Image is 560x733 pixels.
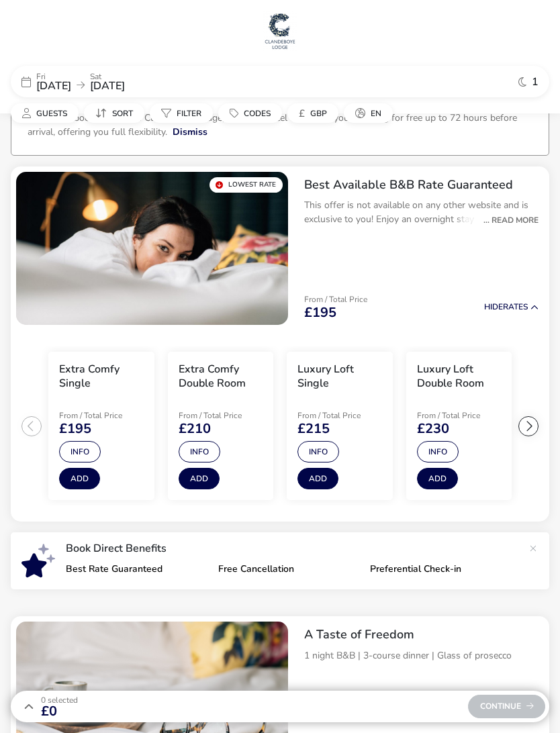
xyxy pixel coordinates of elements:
[66,565,207,574] p: Best Rate Guaranteed
[417,422,449,436] span: £230
[179,411,263,420] p: From / Total Price
[287,103,338,123] button: £GBP
[293,616,549,697] div: A Taste of Freedom1 night B&B | 3-course dinner | Glass of prosecco
[297,441,339,462] button: Info
[417,411,502,420] p: From / Total Price
[59,468,100,489] button: Add
[304,648,539,663] p: 1 night B&B | 3-course dinner | Glass of prosecco
[11,103,79,123] button: Guests
[263,11,297,51] img: Main Website
[417,468,458,489] button: Add
[150,103,218,123] naf-pibe-menu-bar-item: Filter
[161,346,281,506] swiper-slide: 2 / 7
[532,77,539,87] span: 1
[344,103,393,123] button: en
[16,172,288,325] swiper-slide: 1 / 1
[179,468,220,489] button: Add
[112,108,133,119] span: Sort
[304,306,336,320] span: £195
[371,108,381,119] span: en
[177,108,201,119] span: Filter
[42,346,161,506] swiper-slide: 1 / 7
[218,103,282,123] button: Codes
[41,705,78,718] span: £0
[59,411,144,420] p: From / Total Price
[36,108,67,119] span: Guests
[11,66,549,97] div: Fri[DATE]Sat[DATE]1
[84,103,144,123] button: Sort
[484,301,503,312] span: Hide
[90,79,125,93] span: [DATE]
[400,346,519,506] swiper-slide: 4 / 7
[218,103,287,123] naf-pibe-menu-bar-item: Codes
[468,695,545,718] div: Continue
[344,103,398,123] naf-pibe-menu-bar-item: en
[36,72,71,81] p: Fri
[287,103,344,123] naf-pibe-menu-bar-item: £GBP
[304,177,539,193] h2: Best Available B&B Rate Guaranteed
[218,565,360,574] p: Free Cancellation
[179,362,263,391] h3: Extra Comfy Double Room
[36,79,71,93] span: [DATE]
[41,695,78,705] span: 0 Selected
[297,422,330,436] span: £215
[417,441,459,462] button: Info
[297,362,382,391] h3: Luxury Loft Single
[484,303,539,311] button: HideRates
[370,565,512,574] p: Preferential Check-in
[297,411,382,420] p: From / Total Price
[480,702,534,711] span: Continue
[304,627,539,642] h2: A Taste of Freedom
[90,72,125,81] p: Sat
[280,346,400,506] swiper-slide: 3 / 7
[417,362,502,391] h3: Luxury Loft Double Room
[297,468,338,489] button: Add
[244,108,271,119] span: Codes
[59,362,144,391] h3: Extra Comfy Single
[293,166,549,248] div: Best Available B&B Rate GuaranteedThis offer is not available on any other website and is exclusi...
[66,543,522,554] p: Book Direct Benefits
[304,295,367,303] p: From / Total Price
[299,107,305,120] i: £
[477,214,539,226] div: ... Read More
[304,198,539,226] p: This offer is not available on any other website and is exclusive to you! Enjoy an overnight stay...
[179,441,220,462] button: Info
[59,441,101,462] button: Info
[11,103,84,123] naf-pibe-menu-bar-item: Guests
[173,125,207,139] button: Dismiss
[150,103,213,123] button: Filter
[84,103,150,123] naf-pibe-menu-bar-item: Sort
[179,422,211,436] span: £210
[59,422,91,436] span: £195
[209,177,283,193] div: Lowest Rate
[310,108,327,119] span: GBP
